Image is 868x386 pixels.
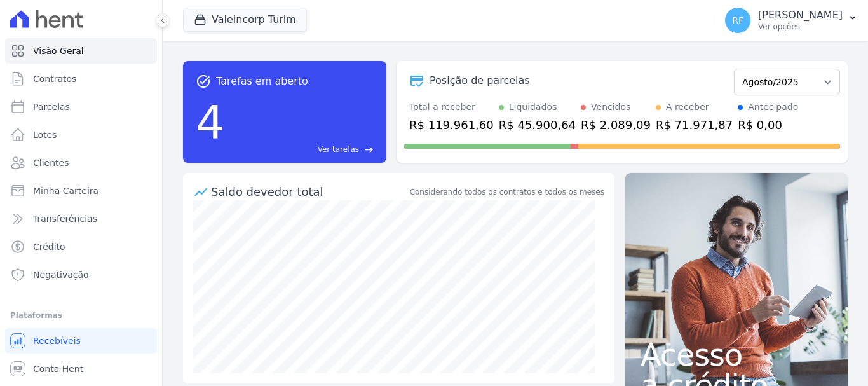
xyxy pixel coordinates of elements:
[656,116,733,134] div: R$ 71.971,87
[10,308,152,323] div: Plataformas
[33,128,57,141] span: Lotes
[409,100,494,114] div: Total a receber
[5,94,157,120] a: Parcelas
[183,8,307,32] button: Valeincorp Turim
[196,89,225,155] div: 4
[758,22,843,32] p: Ver opções
[364,145,374,155] span: east
[758,9,843,22] p: [PERSON_NAME]
[33,45,84,57] span: Visão Geral
[5,328,157,354] a: Recebíveis
[509,100,557,114] div: Liquidados
[33,212,97,225] span: Transferências
[5,206,157,231] a: Transferências
[666,100,709,114] div: A receber
[318,144,359,155] span: Ver tarefas
[5,38,157,64] a: Visão Geral
[5,150,157,176] a: Clientes
[211,183,407,200] div: Saldo devedor total
[196,74,211,89] span: task_alt
[591,100,630,114] div: Vencidos
[230,144,374,155] a: Ver tarefas east
[5,122,157,148] a: Lotes
[5,66,157,92] a: Contratos
[732,16,743,25] span: RF
[5,234,157,259] a: Crédito
[581,116,651,134] div: R$ 2.089,09
[5,262,157,287] a: Negativação
[715,3,868,38] button: RF [PERSON_NAME] Ver opções
[748,100,798,114] div: Antecipado
[33,334,81,347] span: Recebíveis
[430,73,530,88] div: Posição de parcelas
[641,340,832,370] span: Acesso
[499,116,576,134] div: R$ 45.900,64
[216,74,308,89] span: Tarefas em aberto
[5,178,157,203] a: Minha Carteira
[410,186,604,198] div: Considerando todos os contratos e todos os meses
[33,362,83,375] span: Conta Hent
[33,72,76,85] span: Contratos
[33,100,70,113] span: Parcelas
[5,356,157,382] a: Conta Hent
[409,116,494,134] div: R$ 119.961,60
[738,116,798,134] div: R$ 0,00
[33,268,89,281] span: Negativação
[33,156,69,169] span: Clientes
[33,184,98,197] span: Minha Carteira
[33,240,65,253] span: Crédito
